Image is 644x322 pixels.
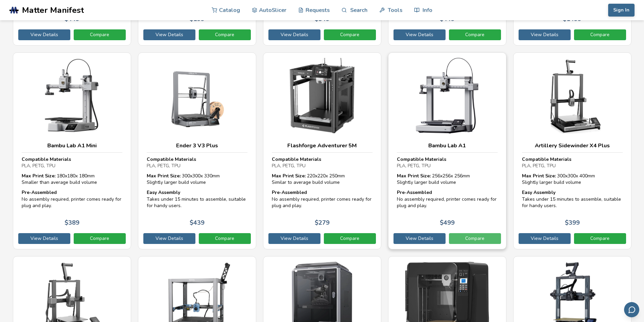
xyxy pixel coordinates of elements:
[65,16,79,23] p: $ 449
[522,173,623,186] div: 300 x 300 x 400 mm Slightly larger build volume
[143,233,195,244] a: View Details
[449,29,501,40] a: Compare
[519,233,571,244] a: View Details
[440,16,455,23] p: $ 449
[190,219,205,226] p: $ 439
[74,233,126,244] a: Compare
[147,142,247,149] h3: Ender 3 V3 Plus
[268,29,320,40] a: View Details
[272,163,306,169] span: PLA, PETG, TPU
[513,52,631,249] a: Artillery Sidewinder X4 PlusCompatible MaterialsPLA, PETG, TPUMax Print Size: 300x300x 400mmSligh...
[522,163,556,169] span: PLA, PETG, TPU
[22,156,71,163] strong: Compatible Materials
[393,29,446,40] a: View Details
[199,233,251,244] a: Compare
[608,4,635,17] button: Sign In
[397,156,446,163] strong: Compatible Materials
[272,142,373,149] h3: Flashforge Adventurer 5M
[138,52,256,249] a: Ender 3 V3 PlusCompatible MaterialsPLA, PETG, TPUMax Print Size: 300x300x 330mmSlightly larger bu...
[324,29,376,40] a: Compare
[13,52,131,249] a: Bambu Lab A1 MiniCompatible MaterialsPLA, PETG, TPUMax Print Size: 180x180x 180mmSmaller than ave...
[522,173,556,179] strong: Max Print Size:
[263,52,381,249] a: Flashforge Adventurer 5MCompatible MaterialsPLA, PETG, TPUMax Print Size: 220x220x 250mmSimilar t...
[147,189,247,209] div: Takes under 15 minutes to assemble, suitable for handy users.
[624,302,639,317] button: Send feedback via email
[143,29,195,40] a: View Details
[268,233,320,244] a: View Details
[324,233,376,244] a: Compare
[22,173,55,179] strong: Max Print Size:
[272,173,306,179] strong: Max Print Size:
[563,16,581,23] p: $ 1499
[22,163,55,169] span: PLA, PETG, TPU
[574,29,626,40] a: Compare
[22,189,122,209] div: No assembly required, printer comes ready for plug and play.
[272,156,321,163] strong: Compatible Materials
[147,173,247,186] div: 300 x 300 x 330 mm Slightly larger build volume
[449,233,501,244] a: Compare
[397,189,498,209] div: No assembly required, printer comes ready for plug and play.
[397,163,431,169] span: PLA, PETG, TPU
[397,173,431,179] strong: Max Print Size:
[147,163,181,169] span: PLA, PETG, TPU
[147,173,181,179] strong: Max Print Size:
[65,219,79,226] p: $ 389
[522,189,623,209] div: Takes under 15 minutes to assemble, suitable for handy users.
[18,233,70,244] a: View Details
[522,142,623,149] h3: Artillery Sidewinder X4 Plus
[18,29,70,40] a: View Details
[22,142,122,149] h3: Bambu Lab A1 Mini
[397,189,432,196] strong: Pre-Assembled
[272,189,373,209] div: No assembly required, printer comes ready for plug and play.
[22,189,57,196] strong: Pre-Assembled
[22,173,122,186] div: 180 x 180 x 180 mm Smaller than average build volume
[574,233,626,244] a: Compare
[199,29,251,40] a: Compare
[272,173,373,186] div: 220 x 220 x 250 mm Similar to average build volume
[315,16,330,23] p: $ 349
[565,219,580,226] p: $ 399
[397,173,498,186] div: 256 x 256 x 256 mm Slightly larger build volume
[315,219,330,226] p: $ 279
[147,189,180,196] strong: Easy Assembly
[272,189,307,196] strong: Pre-Assembled
[522,189,555,196] strong: Easy Assembly
[22,5,84,15] span: Matter Manifest
[74,29,126,40] a: Compare
[519,29,571,40] a: View Details
[388,52,506,249] a: Bambu Lab A1Compatible MaterialsPLA, PETG, TPUMax Print Size: 256x256x 256mmSlightly larger build...
[147,156,196,163] strong: Compatible Materials
[190,16,205,23] p: $ 199
[522,156,571,163] strong: Compatible Materials
[393,233,446,244] a: View Details
[440,219,455,226] p: $ 499
[397,142,498,149] h3: Bambu Lab A1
